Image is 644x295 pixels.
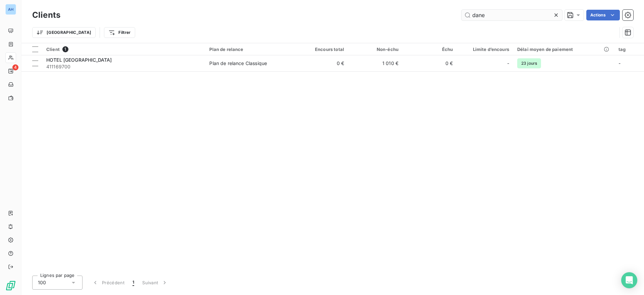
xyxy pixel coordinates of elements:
button: Filtrer [104,27,135,38]
div: AH [5,4,16,15]
div: Délai moyen de paiement [517,47,610,52]
div: tag [619,47,640,52]
input: Rechercher [462,10,562,20]
button: Actions [586,10,620,20]
div: Plan de relance Classique [209,60,267,67]
button: Précédent [88,276,128,290]
button: 1 [128,276,138,290]
button: Suivant [138,276,172,290]
div: Limite d’encours [461,47,509,52]
h3: Clients [32,9,60,21]
span: - [507,60,509,67]
div: Plan de relance [209,47,289,52]
span: 1 [132,279,134,286]
span: 4 [12,64,18,70]
td: 0 € [294,55,348,71]
span: 23 jours [517,58,541,68]
span: Client [46,47,60,52]
span: 100 [38,279,46,286]
td: 1 010 € [348,55,402,71]
a: 4 [5,66,16,76]
span: 411169700 [46,63,201,70]
div: Échu [407,47,453,52]
span: 1 [62,46,68,52]
span: HOTEL [GEOGRAPHIC_DATA] [46,57,112,63]
img: Logo LeanPay [5,280,16,291]
button: [GEOGRAPHIC_DATA] [32,27,96,38]
span: - [619,60,621,66]
div: Non-échu [352,47,398,52]
div: Open Intercom Messenger [621,272,637,288]
td: 0 € [402,55,457,71]
div: Encours total [298,47,344,52]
